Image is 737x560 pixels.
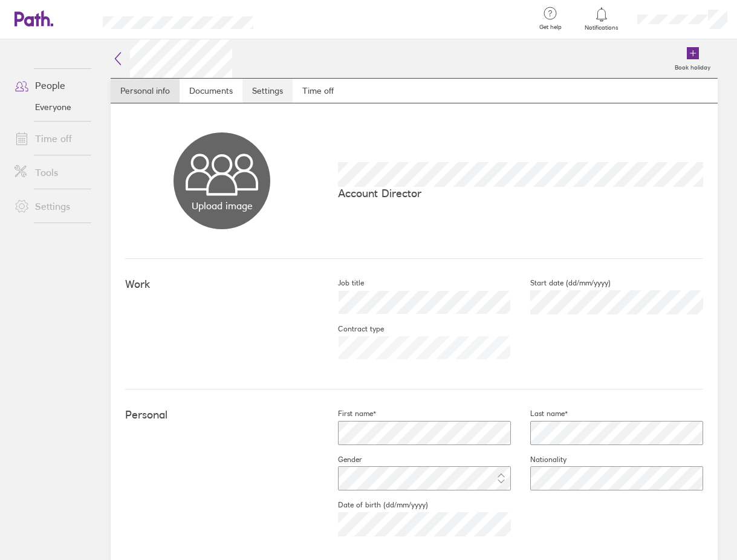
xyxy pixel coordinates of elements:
a: People [5,73,102,97]
h4: Personal [125,409,319,422]
label: Book holiday [667,60,718,71]
span: Notifications [582,24,622,31]
h4: Work [125,278,319,291]
a: Notifications [582,6,622,31]
p: Account Director [338,187,703,200]
label: Last name* [511,409,568,418]
a: Book holiday [667,39,718,78]
label: Job title [319,278,364,288]
label: Start date (dd/mm/yyyy) [511,278,611,288]
a: Time off [293,79,343,103]
a: Documents [180,79,242,103]
label: Contract type [319,324,384,334]
a: Time off [5,126,102,151]
label: Gender [319,455,362,464]
a: Personal info [111,79,180,103]
label: First name* [319,409,376,418]
a: Settings [5,194,102,218]
span: Get help [531,24,570,31]
label: Nationality [511,455,567,464]
a: Settings [242,79,293,103]
a: Everyone [5,97,102,117]
a: Tools [5,160,102,184]
label: Date of birth (dd/mm/yyyy) [319,500,428,510]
